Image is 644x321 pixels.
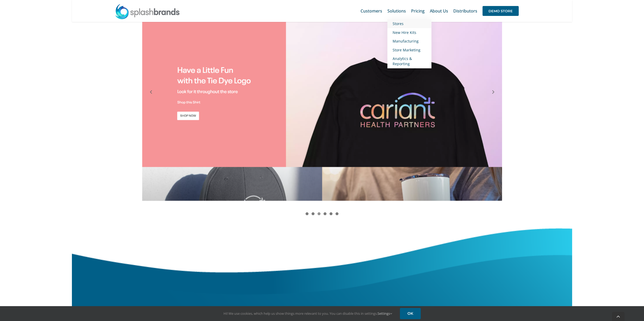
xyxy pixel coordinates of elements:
nav: Main Menu Sticky [361,3,519,19]
span: Store Marketing [393,47,420,52]
a: Stores [387,19,431,28]
img: SplashBrands.com Logo [115,4,180,19]
a: 1 [306,212,308,215]
span: About Us [430,9,448,13]
a: OK [400,308,421,319]
span: Distributors [453,9,477,13]
a: 2 [312,212,314,215]
span: Manufacturing [393,39,419,44]
a: 3 [318,212,320,215]
span: Hi! We use cookies, which help us show things more relevant to you. You can disable this in setti... [224,311,392,316]
a: Customers [361,3,382,19]
a: screely-1684639515953 [142,197,502,202]
span: Analytics & Reporting [393,56,412,66]
span: Pricing [411,9,425,13]
span: Stores [393,21,404,26]
a: Distributors [453,3,477,19]
a: 4 [324,212,326,215]
a: Settings [377,311,392,316]
a: Pricing [411,3,425,19]
a: 5 [330,212,332,215]
a: Manufacturing [387,37,431,46]
a: 6 [336,212,338,215]
span: DEMO STORE [482,6,519,16]
span: Customers [361,9,382,13]
span: New Hire Kits [393,30,416,35]
a: Store Marketing [387,46,431,54]
a: DEMO STORE [482,3,519,19]
span: Solutions [387,9,406,13]
a: Analytics & Reporting [387,54,431,68]
a: New Hire Kits [387,28,431,37]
